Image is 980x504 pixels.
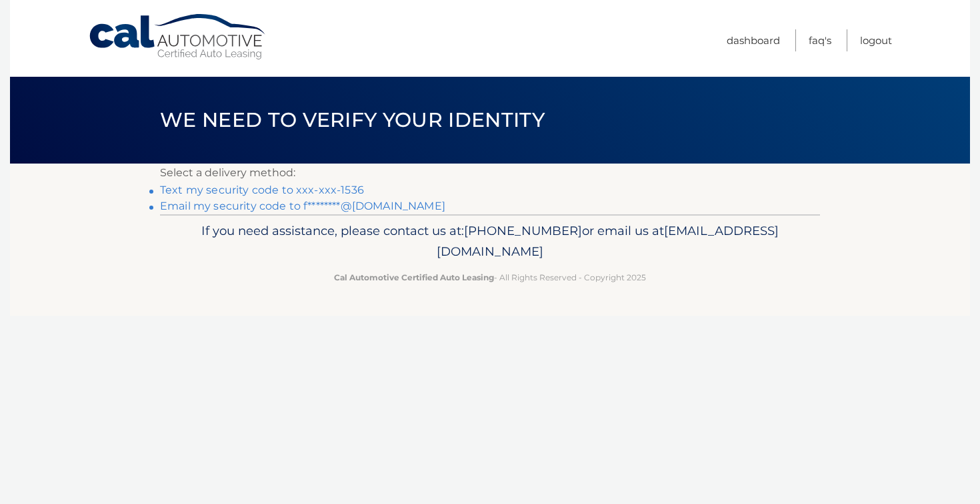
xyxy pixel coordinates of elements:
[169,220,811,263] p: If you need assistance, please contact us at: or email us at
[464,223,582,238] span: [PHONE_NUMBER]
[860,29,892,51] a: Logout
[160,107,545,132] span: We need to verify your identity
[727,29,780,51] a: Dashboard
[88,13,268,61] a: Cal Automotive
[334,272,494,282] strong: Cal Automotive Certified Auto Leasing
[160,200,445,212] a: Email my security code to f********@[DOMAIN_NAME]
[160,184,364,196] a: Text my security code to xxx-xxx-1536
[809,29,831,51] a: FAQ's
[160,164,820,182] p: Select a delivery method:
[169,270,811,284] p: - All Rights Reserved - Copyright 2025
